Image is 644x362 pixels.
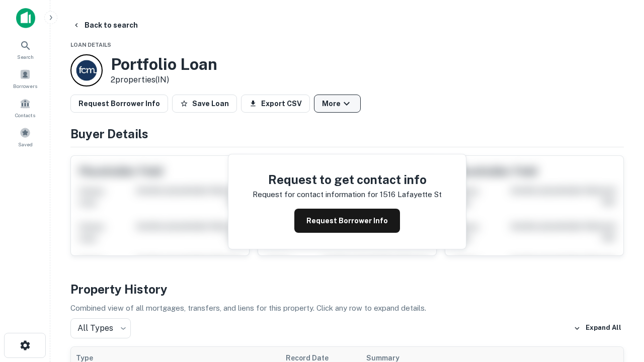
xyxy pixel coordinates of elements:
h4: Property History [70,280,624,298]
p: Combined view of all mortgages, transfers, and liens for this property. Click any row to expand d... [70,302,624,314]
a: Search [3,36,47,63]
button: Request Borrower Info [294,209,400,233]
a: Saved [3,123,47,150]
h4: Request to get contact info [253,170,442,189]
span: Saved [18,140,33,148]
span: Search [17,53,34,61]
span: Borrowers [13,82,37,90]
img: capitalize-icon.png [16,8,35,28]
a: Contacts [3,94,47,121]
p: 1516 lafayette st [380,189,442,201]
div: All Types [70,318,131,338]
button: More [314,95,361,113]
a: Borrowers [3,65,47,92]
p: 2 properties (IN) [111,74,217,86]
button: Back to search [68,16,142,34]
button: Expand All [571,321,624,336]
span: Contacts [15,111,35,119]
h4: Buyer Details [70,125,624,143]
iframe: Chat Widget [594,249,644,298]
p: Request for contact information for [253,189,378,201]
span: Loan Details [70,42,111,48]
button: Save Loan [172,95,237,113]
button: Export CSV [241,95,310,113]
button: Request Borrower Info [70,95,168,113]
h3: Portfolio Loan [111,55,217,74]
